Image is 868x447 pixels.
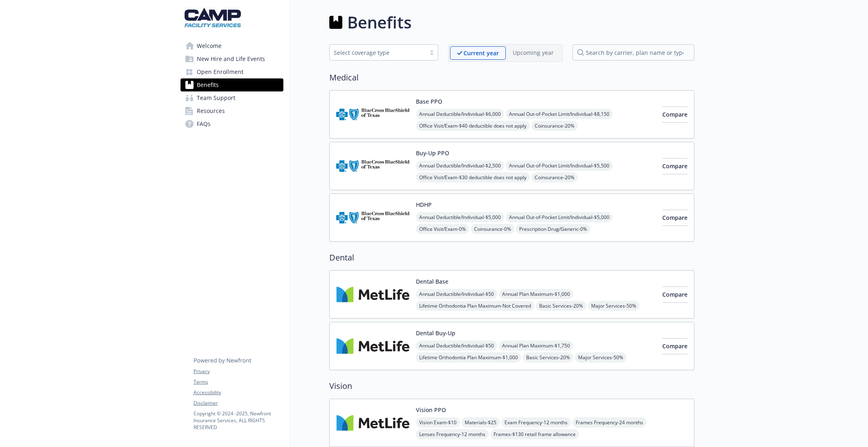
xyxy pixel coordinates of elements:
button: Vision PPO [416,406,446,414]
span: Office Visit/Exam - $30 deductible does not apply [416,172,530,182]
span: Exam Frequency - 12 months [501,417,571,427]
a: Terms [194,378,283,386]
span: Welcome [197,39,222,52]
span: Annual Deductible/Individual - $50 [416,341,497,351]
span: Upcoming year [506,46,561,60]
a: New Hire and Life Events [181,52,283,65]
span: Annual Plan Maximum - $1,750 [499,341,573,351]
button: HDHP [416,200,432,209]
h2: Dental [329,252,694,264]
a: Accessibility [194,389,283,396]
span: Office Visit/Exam - $40 deductible does not apply [416,121,530,131]
p: Current year [463,49,499,57]
span: Lifetime Orthodontia Plan Maximum - Not Covered [416,301,534,311]
a: Welcome [181,39,283,52]
a: FAQs [181,117,283,130]
button: Buy-Up PPO [416,149,449,157]
span: Annual Deductible/Individual - $5,000 [416,212,504,222]
span: FAQs [197,117,211,130]
button: Base PPO [416,97,442,106]
span: Compare [662,291,687,298]
a: Resources [181,104,283,117]
span: Vision Exam - $10 [416,417,460,427]
h2: Medical [329,72,694,84]
span: Major Services - 50% [575,352,627,362]
a: Disclaimer [194,399,283,407]
img: Metlife Inc carrier logo [336,277,409,312]
span: Coinsurance - 20% [531,172,578,182]
span: Lenses Frequency - 12 months [416,429,489,439]
img: Metlife Inc carrier logo [336,406,409,440]
button: Compare [662,338,687,354]
button: Compare [662,286,687,303]
h2: Vision [329,380,694,392]
span: Annual Plan Maximum - $1,000 [499,289,573,299]
span: Coinsurance - 20% [531,121,578,131]
button: Dental Buy-Up [416,329,455,337]
a: Open Enrollment [181,65,283,78]
a: Privacy [194,368,283,375]
span: Compare [662,214,687,221]
span: Compare [662,342,687,350]
span: Lifetime Orthodontia Plan Maximum - $1,000 [416,352,521,362]
span: Annual Deductible/Individual - $50 [416,289,497,299]
span: Coinsurance - 0% [471,224,514,234]
a: Team Support [181,91,283,104]
input: search by carrier, plan name or type [572,44,694,61]
span: Frames Frequency - 24 months [572,417,646,427]
span: Open Enrollment [197,65,244,78]
span: Resources [197,104,225,117]
span: Compare [662,162,687,170]
span: Office Visit/Exam - 0% [416,224,469,234]
span: Frames - $130 retail frame allowance [490,429,579,439]
span: Materials - $25 [461,417,500,427]
span: Annual Deductible/Individual - $2,500 [416,161,504,171]
span: Annual Deductible/Individual - $6,000 [416,109,504,119]
span: Prescription Drug/Generic - 0% [516,224,590,234]
span: Major Services - 50% [588,301,640,311]
span: Annual Out-of-Pocket Limit/Individual - $8,150 [506,109,613,119]
span: Compare [662,111,687,118]
button: Dental Base [416,277,448,286]
p: Upcoming year [513,48,554,57]
img: Blue Cross Blue Shield of Texas Inc. carrier logo [336,149,409,183]
span: Benefits [197,78,219,91]
p: Copyright © 2024 - 2025 , Newfront Insurance Services, ALL RIGHTS RESERVED [194,410,283,431]
span: Basic Services - 20% [536,301,586,311]
div: Select coverage type [334,48,422,57]
button: Compare [662,106,687,123]
img: Metlife Inc carrier logo [336,329,409,363]
span: Annual Out-of-Pocket Limit/Individual - $5,000 [506,212,613,222]
img: Blue Cross Blue Shield of Texas Inc. carrier logo [336,200,409,235]
span: Team Support [197,91,235,104]
span: Basic Services - 20% [523,352,573,362]
button: Compare [662,210,687,226]
span: Annual Out-of-Pocket Limit/Individual - $5,500 [506,161,613,171]
h1: Benefits [347,10,411,35]
button: Compare [662,158,687,174]
img: Blue Cross Blue Shield of Texas Inc. carrier logo [336,97,409,132]
span: New Hire and Life Events [197,52,265,65]
a: Benefits [181,78,283,91]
